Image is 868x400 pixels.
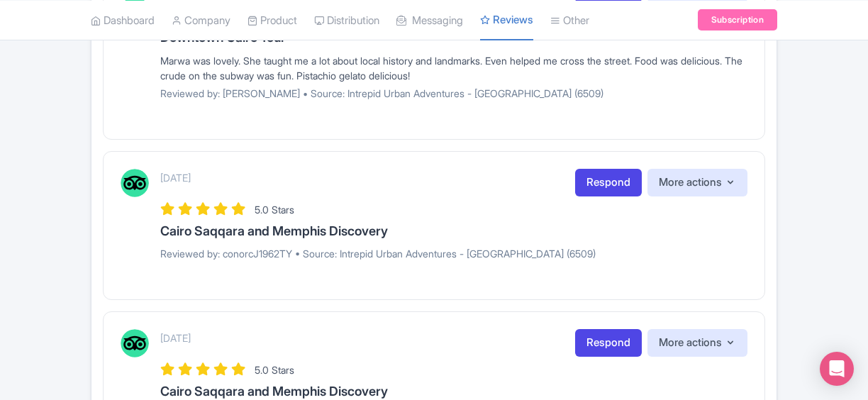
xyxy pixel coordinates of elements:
a: Company [172,1,230,40]
img: Tripadvisor Logo [121,329,149,357]
a: Subscription [698,9,777,30]
div: Open Intercom Messenger [820,352,854,386]
a: Respond [575,329,642,357]
p: [DATE] [160,330,191,345]
a: Other [550,1,589,40]
span: 5.0 Stars [255,204,294,216]
a: Respond [575,169,642,196]
span: 5.0 Stars [255,364,294,376]
p: Reviewed by: [PERSON_NAME] • Source: Intrepid Urban Adventures - [GEOGRAPHIC_DATA] (6509) [160,86,747,101]
button: More actions [647,329,747,357]
h3: Cairo Saqqara and Memphis Discovery [160,384,747,399]
div: Marwa was lovely. She taught me a lot about local history and landmarks. Even helped me cross the... [160,53,747,83]
a: Dashboard [91,1,155,40]
img: Tripadvisor Logo [121,169,149,197]
button: More actions [647,169,747,196]
p: Reviewed by: conorcJ1962TY • Source: Intrepid Urban Adventures - [GEOGRAPHIC_DATA] (6509) [160,246,747,261]
a: Distribution [314,1,379,40]
h3: Cairo Saqqara and Memphis Discovery [160,224,747,238]
a: Messaging [396,1,463,40]
a: Product [247,1,297,40]
p: [DATE] [160,170,191,185]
